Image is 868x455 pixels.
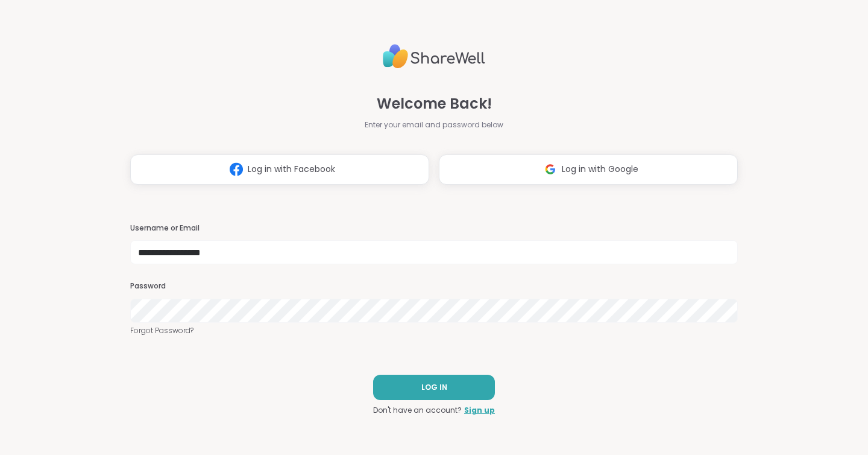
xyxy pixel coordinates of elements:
[562,163,638,176] span: Log in with Google
[248,163,335,176] span: Log in with Facebook
[539,158,562,180] img: ShareWell Logomark
[373,375,495,400] button: LOG IN
[421,382,447,393] span: LOG IN
[130,325,738,336] a: Forgot Password?
[383,39,485,74] img: ShareWell Logo
[373,405,462,416] span: Don't have an account?
[130,154,429,185] button: Log in with Facebook
[130,281,738,291] h3: Password
[365,119,503,130] span: Enter your email and password below
[225,158,248,180] img: ShareWell Logomark
[439,154,738,185] button: Log in with Google
[377,93,492,115] span: Welcome Back!
[130,223,738,234] h3: Username or Email
[464,405,495,416] a: Sign up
